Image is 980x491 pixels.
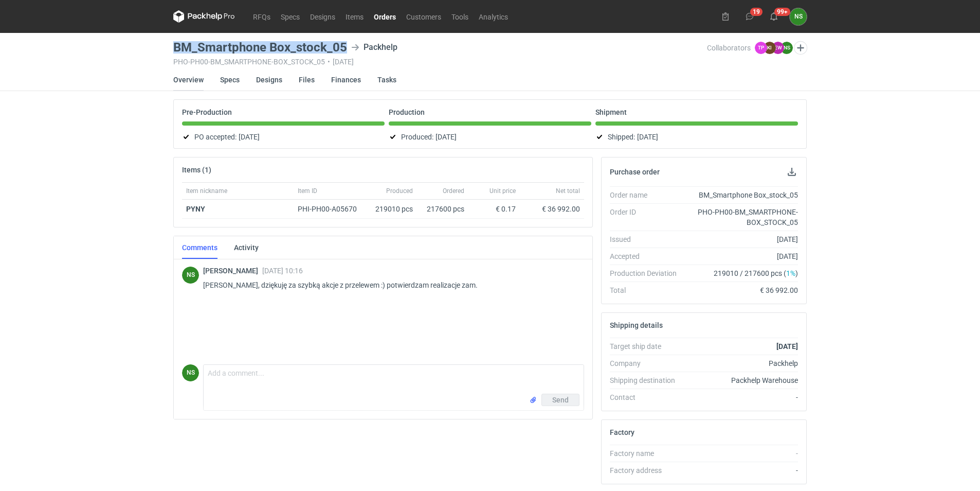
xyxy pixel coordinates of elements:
a: Orders [369,10,401,23]
a: Designs [256,68,282,91]
h2: Factory [610,428,634,436]
h2: Items (1) [182,166,211,174]
figcaption: NS [182,267,199,284]
a: Designs [305,10,340,23]
div: € 0.17 [473,204,516,214]
div: Order ID [610,207,685,227]
div: - [685,465,798,476]
div: Company [610,358,685,369]
div: Production Deviation [610,268,685,278]
a: Tasks [377,68,396,91]
a: Items [340,10,369,23]
p: Production [389,108,425,116]
span: 219010 / 217600 pcs ( ) [714,268,798,278]
div: Packhelp [685,358,798,369]
a: Activity [234,236,259,259]
h2: Shipping details [610,321,663,329]
button: Edit collaborators [794,41,807,55]
a: Comments [182,236,217,259]
span: 1% [786,269,795,277]
a: Specs [276,10,305,23]
div: Packhelp [351,41,397,54]
figcaption: EW [772,42,784,54]
div: Issued [610,234,685,244]
div: Natalia Stępak [182,267,199,284]
a: RFQs [248,10,276,23]
div: - [685,392,798,402]
a: Tools [446,10,474,23]
figcaption: KI [764,42,776,54]
span: Item nickname [186,187,227,195]
figcaption: NS [182,364,199,381]
span: Send [552,396,569,404]
div: Order name [610,190,685,200]
button: 19 [741,8,758,25]
div: Packhelp Warehouse [685,375,798,385]
div: € 36 992.00 [685,285,798,295]
span: Ordered [443,187,464,195]
div: Natalia Stępak [790,8,807,25]
button: Download PO [786,166,798,178]
span: Unit price [489,187,516,195]
div: Shipping destination [610,375,685,385]
div: Shipped: [595,131,798,143]
div: Target ship date [610,341,685,352]
span: [DATE] [239,131,260,143]
div: Natalia Stępak [182,364,199,381]
p: Pre-Production [182,108,232,116]
figcaption: TP [755,42,767,54]
strong: [DATE] [776,342,798,350]
div: Factory name [610,448,685,459]
div: PHO-PH00-BM_SMARTPHONE-BOX_STOCK_05 [685,207,798,227]
span: [DATE] 10:16 [262,267,303,275]
div: 217600 pcs [417,200,468,219]
div: PO accepted: [182,131,385,143]
span: Item ID [298,187,317,195]
div: - [685,448,798,459]
div: Factory address [610,465,685,476]
figcaption: NS [781,42,793,54]
button: 99+ [766,8,782,25]
span: Net total [556,187,580,195]
a: Finances [331,68,361,91]
a: Analytics [474,10,513,23]
span: [PERSON_NAME] [203,267,262,275]
div: € 36 992.00 [524,204,580,214]
a: Customers [401,10,446,23]
div: [DATE] [685,251,798,261]
p: [PERSON_NAME], dziękuję za szybką akcje z przelewem :) potwierdzam realizacje zam. [203,279,576,291]
div: PHO-PH00-BM_SMARTPHONE-BOX_STOCK_05 [DATE] [173,58,707,66]
div: 219010 pcs [371,200,417,219]
a: Specs [220,68,240,91]
div: PHI-PH00-A05670 [298,204,367,214]
div: Contact [610,392,685,402]
span: • [328,58,330,66]
span: [DATE] [435,131,457,143]
span: Produced [386,187,413,195]
svg: Packhelp Pro [173,10,235,23]
h3: BM_Smartphone Box_stock_05 [173,41,347,54]
p: Shipment [595,108,627,116]
div: Accepted [610,251,685,261]
span: Collaborators [707,44,751,52]
a: Overview [173,68,204,91]
div: Total [610,285,685,295]
span: [DATE] [637,131,658,143]
button: Send [541,394,579,406]
strong: PYNY [186,205,205,213]
button: NS [790,8,807,25]
div: [DATE] [685,234,798,244]
a: Files [299,68,315,91]
div: BM_Smartphone Box_stock_05 [685,190,798,200]
h2: Purchase order [610,168,660,176]
div: Produced: [389,131,591,143]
